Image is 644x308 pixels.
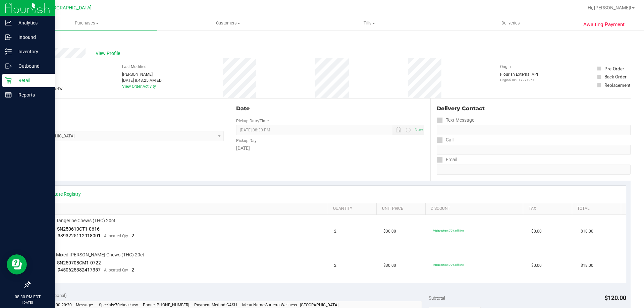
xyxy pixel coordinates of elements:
[46,5,92,11] span: [GEOGRAPHIC_DATA]
[588,5,631,10] span: Hi, [PERSON_NAME]!
[16,16,157,30] a: Purchases
[157,16,299,30] a: Customers
[581,228,593,235] span: $18.00
[5,19,12,26] inline-svg: Analytics
[158,20,298,26] span: Customers
[12,76,52,84] p: Retail
[529,206,570,211] a: Tax
[57,260,101,265] span: SN250708CM1-0722
[383,228,396,235] span: $30.00
[16,20,157,26] span: Purchases
[58,267,101,272] span: 9450625382417357
[7,254,27,274] iframe: Resource center
[12,48,52,56] p: Inventory
[299,20,439,26] span: Tills
[104,234,128,238] span: Allocated Qty
[429,295,445,301] span: Subtotal
[531,228,542,235] span: $0.00
[5,48,12,55] inline-svg: Inventory
[437,135,453,145] label: Call
[382,206,423,211] a: Unit Price
[122,64,147,70] label: Last Modified
[437,115,474,125] label: Text Message
[5,77,12,84] inline-svg: Retail
[122,71,164,77] div: [PERSON_NAME]
[433,263,464,266] span: 70chocchew: 70% off line
[3,300,52,305] p: [DATE]
[437,155,457,165] label: Email
[500,77,538,82] p: Original ID: 317271961
[500,64,511,70] label: Origin
[104,268,128,272] span: Allocated Qty
[492,20,529,26] span: Deliveries
[30,105,224,113] div: Location
[604,294,626,301] span: $120.00
[122,77,164,83] div: [DATE] 8:43:25 AM EDT
[12,62,52,70] p: Outbound
[39,252,144,258] span: HT 5mg Mixed [PERSON_NAME] Chews (THC) 20ct
[236,138,257,144] label: Pickup Day
[437,145,631,155] input: Format: (999) 999-9999
[500,71,538,82] div: Flourish External API
[39,218,115,224] span: HT 5mg Tangerine Chews (THC) 20ct
[437,125,631,135] input: Format: (999) 999-9999
[5,34,12,41] inline-svg: Inbound
[12,19,52,27] p: Analytics
[433,229,464,232] span: 70chocchew: 70% off line
[57,226,100,232] span: SN250610CT1-0616
[3,294,52,300] p: 08:30 PM EDT
[581,262,593,269] span: $18.00
[236,105,424,113] div: Date
[122,84,156,89] a: View Order Activity
[437,105,631,113] div: Delivery Contact
[431,206,521,211] a: Discount
[383,262,396,269] span: $30.00
[5,63,12,69] inline-svg: Outbound
[440,16,581,30] a: Deliveries
[583,21,625,28] span: Awaiting Payment
[41,191,81,197] a: View State Registry
[96,50,122,57] span: View Profile
[58,233,101,238] span: 3393225112918001
[531,262,542,269] span: $0.00
[236,118,269,124] label: Pickup Date/Time
[334,228,336,235] span: 2
[236,145,424,152] div: [DATE]
[334,262,336,269] span: 2
[577,206,618,211] a: Total
[12,91,52,99] p: Reports
[604,82,630,88] div: Replacement
[12,33,52,41] p: Inbound
[604,65,624,72] div: Pre-Order
[131,267,134,272] span: 2
[40,206,325,211] a: SKU
[333,206,374,211] a: Quantity
[5,91,12,98] inline-svg: Reports
[604,73,627,80] div: Back Order
[131,233,134,238] span: 2
[299,16,440,30] a: Tills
